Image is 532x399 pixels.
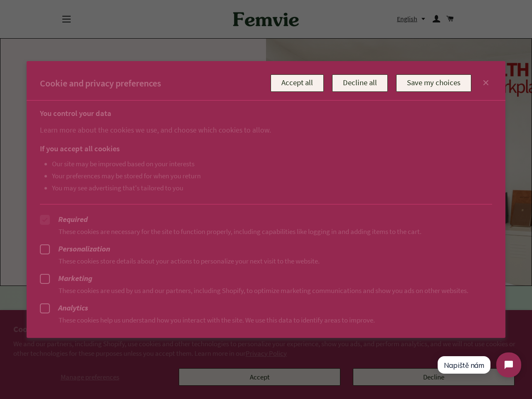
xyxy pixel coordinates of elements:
[40,286,492,295] p: These cookies are used by us and our partners, including Shopify, to optimize marketing communica...
[332,74,388,92] button: Decline all
[40,315,492,325] p: These cookies help us understand how you interact with the site. We use this data to identify are...
[40,215,492,225] label: Required
[40,256,492,266] p: These cookies store details about your actions to personalize your next visit to the website.
[271,74,324,92] button: Accept all
[40,227,492,236] p: These cookies are necessary for the site to function properly, including capabilities like loggin...
[40,144,475,153] h3: If you accept all cookies
[52,160,475,168] li: Our site may be improved based on your interests
[430,345,528,384] iframe: Tidio Chat
[40,125,492,136] p: Learn more about the cookies we use, and choose which cookies to allow.
[396,74,471,92] button: Save my choices
[52,172,475,180] li: Your preferences may be stored for when you return
[481,78,491,88] button: Close dialog
[40,244,492,254] label: Personalization
[40,274,492,284] label: Marketing
[40,78,271,89] h2: Cookie and privacy preferences
[52,184,475,192] li: You may see advertising that's tailored to you
[40,303,492,313] label: Analytics
[40,109,492,118] h3: You control your data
